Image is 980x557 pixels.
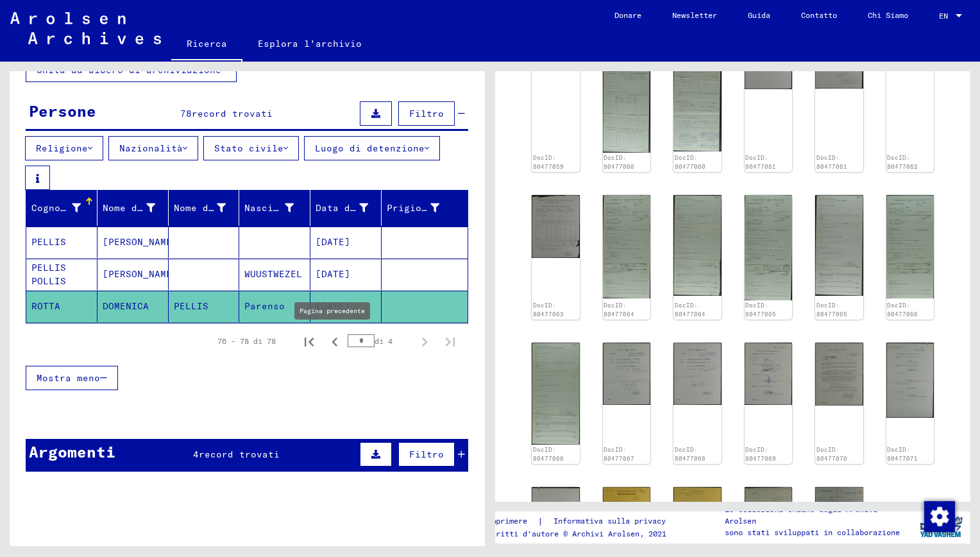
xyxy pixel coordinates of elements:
mat-cell: [DATE] [310,291,382,322]
mat-cell: [DATE] [310,259,382,290]
a: DocID: 80477064 [604,302,634,318]
a: Imprimere [487,515,537,528]
font: Cognome [31,202,72,214]
font: di 4 [375,336,393,346]
span: Filtro [409,108,444,119]
a: DocID: 80477062 [887,154,918,170]
span: record trovati [192,108,273,119]
button: Ultima pagina [437,329,463,354]
span: 4 [193,449,199,460]
button: Filtro [398,442,455,467]
mat-cell: [DATE] [310,227,382,258]
img: 001.jpg [532,195,580,258]
button: Mostra meno [26,366,118,390]
img: yv_logo.png [917,511,965,543]
img: 002.jpg [673,195,722,296]
img: 001.jpg [745,343,793,406]
div: Argomenti [29,440,115,463]
font: Prigioniero # [387,202,462,214]
img: 001.jpg [603,343,651,406]
font: | [537,515,543,528]
img: Arolsen_neg.svg [10,12,161,44]
div: Persone [29,99,96,123]
mat-header-cell: Vorname [97,190,169,226]
button: Prima pagina [296,329,322,354]
a: DocID: 80477070 [816,446,847,462]
a: Esplora l'archivio [242,28,377,59]
div: Cognome [31,198,97,218]
a: DocID: 80477064 [675,302,705,318]
font: Data di nascita [316,202,402,214]
img: 001.jpg [815,343,863,406]
img: 001.jpg [745,195,793,300]
mat-cell: DOMENICA [97,291,169,322]
a: DocID: 80477066 [887,302,918,318]
button: Pagina successiva [412,329,437,354]
img: 001.jpg [745,487,793,521]
div: Nome da nubile [174,198,242,218]
img: 002.jpg [815,195,863,296]
button: Pagina precedente [322,329,348,354]
mat-cell: WUUSTWEZEL [239,259,310,290]
a: DocID: 80477065 [816,302,847,318]
a: DocID: 80477068 [675,446,705,462]
font: Luogo di detenzione [315,142,425,154]
a: DocID: 80477067 [604,446,634,462]
a: DocID: 80477071 [887,446,918,462]
span: Mostra meno [37,372,100,384]
img: 001.jpg [603,195,651,298]
p: Diritti d'autore © Archivi Arolsen, 2021 [487,528,681,540]
img: 002.jpg [532,343,580,445]
font: Nascita [244,202,285,214]
mat-header-cell: Geburtsname [169,190,240,226]
span: 78 [180,108,192,119]
mat-cell: PELLIS [169,291,240,322]
img: 001.jpg [603,6,651,153]
button: Religione [25,136,103,160]
font: Nome da nubile [174,202,255,214]
a: DocID: 80477065 [745,302,776,318]
mat-cell: PELLIS [26,227,97,258]
div: Nome di battesimo [103,198,171,218]
p: Le collezioni online degli Archivi Arolsen [725,504,911,527]
button: Filtro [398,101,455,126]
mat-cell: Parenso [239,291,310,322]
button: Stato civile [203,136,299,160]
a: DocID: 80477060 [675,154,705,170]
div: Data di nascita [316,198,384,218]
div: Nascita [244,198,310,218]
font: Unità ad albero di archiviazione [37,64,221,76]
p: sono stati sviluppati in collaborazione con [725,527,911,550]
div: Modifica consenso [924,501,954,531]
mat-cell: ROTTA [26,291,97,322]
img: 002.jpg [673,6,722,151]
a: DocID: 80477060 [604,154,634,170]
img: Modifica consenso [924,501,955,532]
span: record trovati [199,449,280,460]
font: Nome di battesimo [103,202,201,214]
button: Nazionalità [108,136,198,160]
a: Ricerca [171,28,242,62]
span: Filtro [409,449,444,460]
img: 001.jpg [815,487,863,513]
mat-header-cell: Geburtsdatum [310,190,382,226]
button: Luogo di detenzione [304,136,440,160]
mat-cell: [PERSON_NAME] [97,227,169,258]
span: EN [939,12,953,21]
font: Stato civile [214,142,283,154]
a: Informativa sulla privacy [543,515,681,528]
img: 001.jpg [886,343,934,418]
a: DocID: 80477066 [533,446,564,462]
font: Religione [36,142,88,154]
a: DocID: 80477061 [816,154,847,170]
a: DocID: 80477063 [533,302,564,318]
mat-header-cell: Nachname [26,190,97,226]
div: 76 – 78 di 78 [217,336,276,347]
img: 001.jpg [886,195,934,298]
a: DocID: 80477059 [533,154,564,170]
font: Nazionalità [119,142,183,154]
mat-header-cell: Prisoner # [382,190,468,226]
div: Prigioniero # [387,198,455,218]
a: DocID: 80477061 [745,154,776,170]
mat-header-cell: Geburt‏ [239,190,310,226]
